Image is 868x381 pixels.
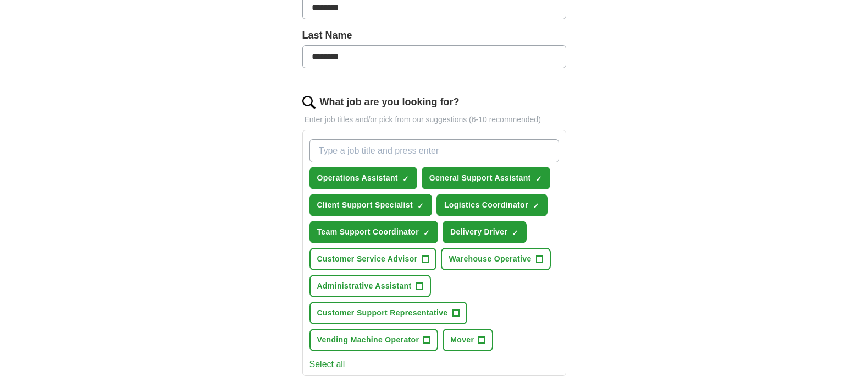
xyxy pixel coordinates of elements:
[320,95,460,110] label: What job are you looking for?
[443,329,493,351] button: Mover
[309,358,345,371] button: Select all
[317,307,448,319] span: Customer Support Representative
[436,194,548,216] button: Logistics Coordinator✓
[443,221,527,243] button: Delivery Driver✓
[317,172,398,184] span: Operations Assistant
[309,275,431,297] button: Administrative Assistant
[512,228,518,237] span: ✓
[449,253,531,265] span: Warehouse Operative
[309,167,417,189] button: Operations Assistant✓
[302,96,316,109] img: search.png
[417,202,424,210] span: ✓
[422,167,550,189] button: General Support Assistant✓
[309,139,559,162] input: Type a job title and press enter
[317,226,419,238] span: Team Support Coordinator
[302,114,566,126] p: Enter job titles and/or pick from our suggestions (6-10 recommended)
[317,253,418,265] span: Customer Service Advisor
[450,334,474,346] span: Mover
[309,302,467,324] button: Customer Support Representative
[309,221,438,243] button: Team Support Coordinator✓
[309,194,432,216] button: Client Support Specialist✓
[302,28,566,43] label: Last Name
[317,334,419,346] span: Vending Machine Operator
[423,228,430,237] span: ✓
[533,202,539,210] span: ✓
[450,226,507,238] span: Delivery Driver
[535,175,542,183] span: ✓
[444,199,528,211] span: Logistics Coordinator
[441,248,550,270] button: Warehouse Operative
[309,329,439,351] button: Vending Machine Operator
[309,248,437,270] button: Customer Service Advisor
[317,199,413,211] span: Client Support Specialist
[402,175,409,183] span: ✓
[429,172,531,184] span: General Support Assistant
[317,280,412,292] span: Administrative Assistant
